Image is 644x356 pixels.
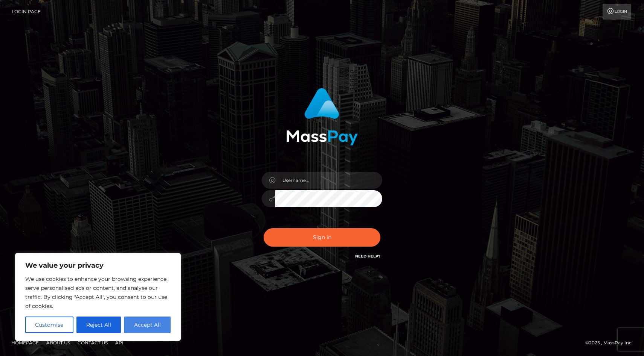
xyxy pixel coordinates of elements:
[585,339,638,347] div: © 2025 , MassPay Inc.
[124,317,171,333] button: Accept All
[264,228,380,247] button: Sign in
[25,317,73,333] button: Customise
[15,253,181,341] div: We value your privacy
[8,337,42,348] a: Homepage
[12,4,41,20] a: Login Page
[43,337,73,348] a: About Us
[75,337,111,348] a: Contact Us
[275,172,382,189] input: Username...
[76,317,121,333] button: Reject All
[355,254,380,259] a: Need Help?
[112,337,127,348] a: API
[286,88,358,145] img: MassPay Login
[603,4,631,20] a: Login
[25,274,171,311] p: We use cookies to enhance your browsing experience, serve personalised ads or content, and analys...
[25,261,171,270] p: We value your privacy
